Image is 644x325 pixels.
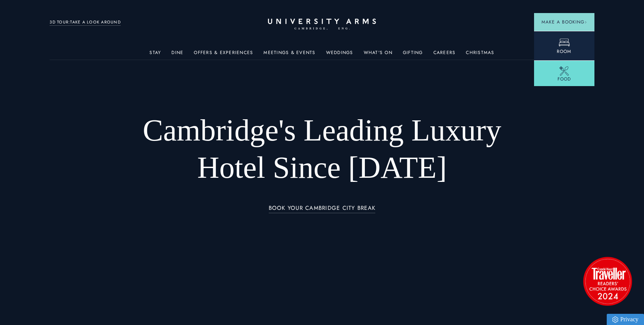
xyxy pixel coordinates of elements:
[607,314,644,325] a: Privacy
[542,19,587,25] span: Make a Booking
[123,112,521,186] h1: Cambridge's Leading Luxury Hotel Since [DATE]
[557,48,571,55] span: Room
[466,50,494,60] a: Christmas
[149,50,161,60] a: Stay
[403,50,423,60] a: Gifting
[268,19,376,30] a: Home
[326,50,353,60] a: Weddings
[580,253,635,309] img: image-2524eff8f0c5d55edbf694693304c4387916dea5-1501x1501-png
[364,50,392,60] a: What's On
[269,205,376,214] a: BOOK YOUR CAMBRIDGE CITY BREAK
[612,316,618,323] img: Privacy
[50,19,121,26] a: 3D TOUR:TAKE A LOOK AROUND
[584,21,587,23] img: Arrow icon
[433,50,456,60] a: Careers
[263,50,315,60] a: Meetings & Events
[171,50,183,60] a: Dine
[194,50,253,60] a: Offers & Experiences
[558,76,571,82] span: Food
[534,60,594,88] a: Food
[534,31,594,60] a: Room
[534,13,594,31] button: Make a BookingArrow icon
